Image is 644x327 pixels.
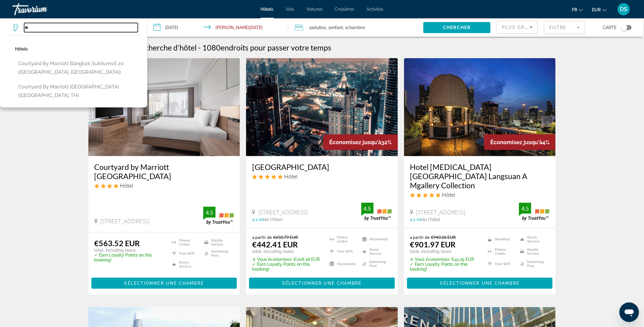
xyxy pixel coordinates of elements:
[203,209,215,216] div: 4.5
[91,278,237,289] button: Sélectionner une chambre
[252,257,322,262] p: €208.38 EUR
[326,23,343,32] span: , 1
[423,22,491,33] button: Chercher
[443,25,471,30] span: Chercher
[361,205,374,212] div: 4.5
[258,209,307,216] span: [STREET_ADDRESS]
[282,281,362,286] span: Sélectionner une chambre
[286,7,294,12] a: Vols
[329,139,381,145] span: Économisez jusqu'à
[309,23,326,32] span: 2
[94,253,164,262] p: ✓ Earn Loyalty Points on this booking!
[410,262,480,272] p: ✓ Earn Loyalty Points on this booking!
[12,1,73,17] a: Travorium
[252,162,392,171] a: [GEOGRAPHIC_DATA]
[343,23,365,32] span: , 1
[252,262,322,272] p: ✓ Earn Loyalty Points on this booking!
[572,5,583,14] button: Change language
[572,7,577,12] span: fr
[359,235,392,244] li: Kitchenette
[88,58,240,156] img: Hotel image
[261,7,274,12] a: Hôtels
[198,43,201,52] span: -
[519,203,550,221] img: trustyou-badge.svg
[15,58,141,78] button: Courtyard by Marriott Bangkok Sukhumvit 20 ([GEOGRAPHIC_DATA], [GEOGRAPHIC_DATA])
[327,247,359,256] li: Free WiFi
[252,173,392,180] div: 5 star Hotel
[311,25,326,30] span: Adultes
[367,7,384,12] a: Activités
[592,7,601,12] span: EUR
[335,7,355,12] a: Croisières
[221,43,332,52] span: endroits pour passer votre temps
[330,25,343,30] span: Enfant
[410,249,480,254] p: total, including taxes
[407,278,553,289] button: Sélectionner une chambre
[517,259,550,269] li: Swimming Pool
[201,239,234,246] li: Shuttle Service
[517,235,550,244] li: Room Service
[422,217,440,222] span: de l'hôtel
[407,279,553,286] a: Sélectionner une chambre
[416,209,466,216] span: [STREET_ADDRESS]
[203,207,234,225] img: trustyou-badge.svg
[264,217,282,222] span: de l'hôtel
[410,217,422,222] span: 0.1 mi
[323,134,398,150] div: 32%
[249,279,395,286] a: Sélectionner une chambre
[359,259,392,269] li: Swimming Pool
[361,203,392,221] img: trustyou-badge.svg
[288,18,423,37] button: Travelers: 2 adults, 1 child
[410,240,456,249] ins: €901.97 EUR
[252,249,322,254] p: total, including taxes
[490,139,542,145] span: Économisez jusqu'à
[249,278,395,289] button: Sélectionner une chambre
[327,259,359,269] li: Kitchenette
[359,247,392,256] li: Room Service
[603,23,617,32] span: Carte
[252,217,264,222] span: 0.1 mi
[410,235,430,240] span: a partir de
[252,240,298,249] ins: €442.41 EUR
[327,235,359,244] li: Fitness Center
[94,182,234,189] div: 4 star Hotel
[147,18,289,37] button: Check-in date: Dec 30, 2025 Check-out date: Jan 1, 2026
[284,173,297,180] span: Hôtel
[484,134,556,150] div: 4%
[347,25,365,30] span: Chambre
[201,250,234,257] li: Swimming Pool
[252,235,272,240] span: a partir de
[203,43,332,52] h2: 1080
[440,281,520,286] span: Sélectionner une chambre
[246,58,398,156] img: Hotel image
[616,3,632,16] button: User Menu
[544,21,585,34] button: Filter
[592,5,607,14] button: Change currency
[502,24,533,31] mat-select: Sort by
[502,25,575,30] span: Plus grandes économies
[410,162,550,190] a: Hotel [MEDICAL_DATA] [GEOGRAPHIC_DATA] Langsuan A Mgallery Collection
[410,257,480,262] p: €41.29 EUR
[169,239,201,246] li: Fitness Center
[620,303,639,322] iframe: Button to launch messaging window
[404,58,556,156] a: Hotel image
[485,247,517,256] li: Fitness Center
[169,250,201,257] li: Free WiFi
[519,205,531,212] div: 4.5
[169,261,201,269] li: Room Service
[485,235,517,244] li: Breakfast
[307,7,323,12] a: Voitures
[94,239,140,248] ins: €563.52 EUR
[124,281,204,286] span: Sélectionner une chambre
[91,279,237,286] a: Sélectionner une chambre
[101,218,150,224] span: [STREET_ADDRESS]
